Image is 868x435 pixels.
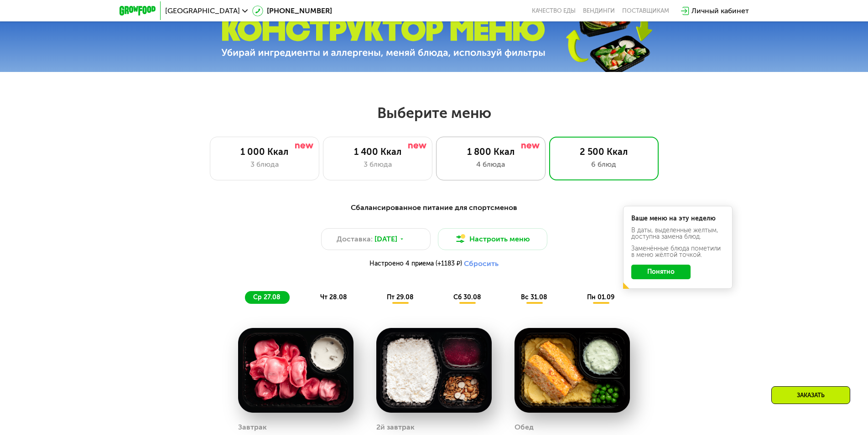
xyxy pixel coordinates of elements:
div: 6 блюд [559,159,649,170]
span: вс 31.08 [521,293,547,301]
div: Личный кабинет [691,5,749,16]
span: Доставка: [337,234,373,245]
span: пн 01.09 [587,293,614,301]
div: В даты, выделенные желтым, доступна замена блюд. [631,227,724,240]
span: пт 29.08 [387,293,414,301]
div: 3 блюда [333,159,423,170]
h2: Выберите меню [29,104,839,122]
div: Завтрак [238,420,267,434]
div: 4 блюда [446,159,536,170]
div: Заменённые блюда пометили в меню жёлтой точкой. [631,246,724,258]
a: Качество еды [532,7,576,15]
a: [PHONE_NUMBER] [252,5,332,16]
div: 2 500 Ккал [559,146,649,157]
button: Настроить меню [438,228,547,250]
div: поставщикам [622,7,669,15]
a: Вендинги [583,7,615,15]
button: Понятно [631,265,691,279]
span: чт 28.08 [320,293,347,301]
span: сб 30.08 [453,293,481,301]
div: 1 800 Ккал [446,146,536,157]
button: Сбросить [464,259,499,268]
div: 2й завтрак [376,420,415,434]
span: Настроено 4 приема (+1183 ₽) [369,261,462,267]
div: 1 000 Ккал [219,146,310,157]
div: Обед [515,420,534,434]
div: 3 блюда [219,159,310,170]
span: [DATE] [374,234,397,245]
span: ср 27.08 [253,293,281,301]
span: [GEOGRAPHIC_DATA] [165,7,240,15]
div: Заказать [771,386,850,404]
div: 1 400 Ккал [333,146,423,157]
div: Ваше меню на эту неделю [631,215,724,222]
div: Сбалансированное питание для спортсменов [164,202,704,214]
